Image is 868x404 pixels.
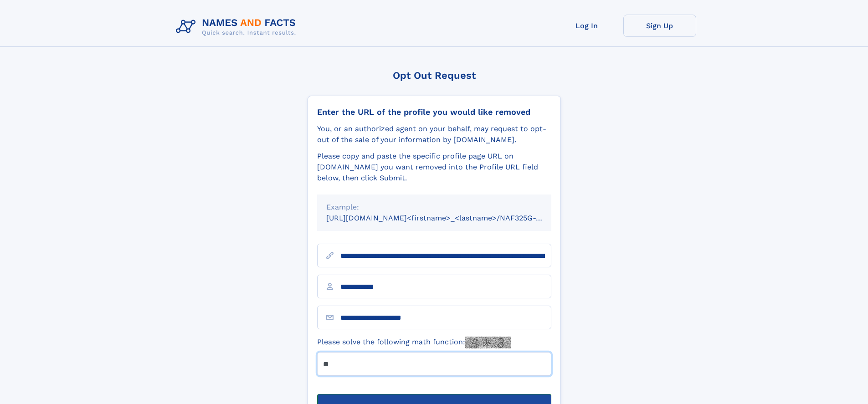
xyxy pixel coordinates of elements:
[317,337,511,348] label: Please solve the following math function:
[317,151,551,184] div: Please copy and paste the specific profile page URL on [DOMAIN_NAME] you want removed into the Pr...
[172,15,303,39] img: Logo Names and Facts
[550,15,623,37] a: Log In
[317,123,551,145] div: You, or an authorized agent on your behalf, may request to opt-out of the sale of your informatio...
[623,15,696,37] a: Sign Up
[326,214,569,222] small: [URL][DOMAIN_NAME]<firstname>_<lastname>/NAF325G-xxxxxxxx
[308,70,561,81] div: Opt Out Request
[317,107,551,117] div: Enter the URL of the profile you would like removed
[326,202,542,213] div: Example:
